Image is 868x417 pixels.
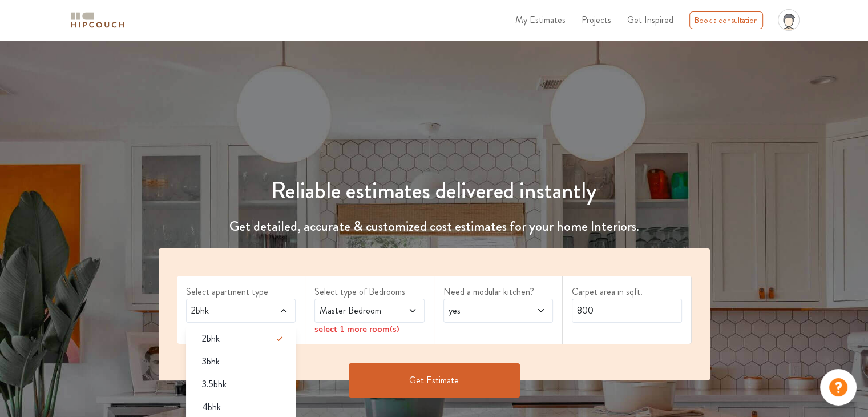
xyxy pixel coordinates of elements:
label: Need a modular kitchen? [443,285,554,299]
span: Get Inspired [627,13,673,26]
img: logo-horizontal.svg [69,10,126,30]
span: Projects [582,13,611,26]
span: 3.5bhk [202,378,227,391]
span: Master Bedroom [317,304,392,318]
label: Select apartment type [186,285,296,299]
label: Carpet area in sqft. [572,285,682,299]
span: logo-horizontal.svg [69,7,126,33]
div: Book a consultation [689,11,763,29]
span: 2bhk [202,332,220,346]
h1: Reliable estimates delivered instantly [152,177,717,205]
span: 2bhk [189,304,264,318]
span: yes [446,304,521,318]
span: My Estimates [515,13,566,26]
button: Get Estimate [349,363,520,398]
h4: Get detailed, accurate & customized cost estimates for your home Interiors. [152,218,717,235]
span: 3bhk [202,355,220,368]
label: Select type of Bedrooms [314,285,425,299]
span: 4bhk [202,400,221,414]
input: Enter area sqft [572,299,682,323]
div: select 1 more room(s) [314,323,425,335]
